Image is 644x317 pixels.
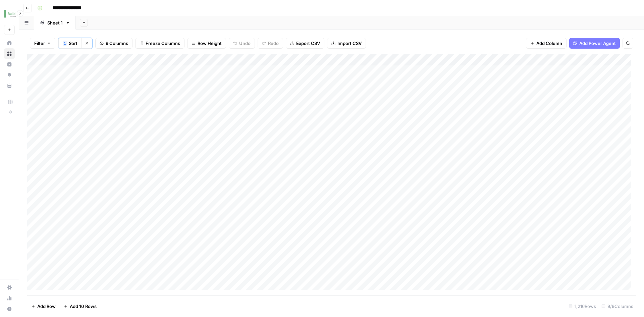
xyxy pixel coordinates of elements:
[4,5,15,22] button: Workspace: Buildium
[4,38,15,48] a: Home
[64,41,66,46] span: 1
[4,293,15,304] a: Usage
[106,40,128,47] span: 9 Columns
[4,81,15,91] a: Your Data
[135,38,184,49] button: Freeze Columns
[4,282,15,293] a: Settings
[268,40,279,47] span: Redo
[599,301,636,312] div: 9/9 Columns
[146,40,180,47] span: Freeze Columns
[566,301,599,312] div: 1,216 Rows
[27,301,60,312] button: Add Row
[30,38,55,49] button: Filter
[63,41,67,46] div: 1
[239,40,251,47] span: Undo
[34,16,76,30] a: Sheet 1
[286,38,324,49] button: Export CSV
[4,8,16,20] img: Buildium Logo
[70,303,97,310] span: Add 10 Rows
[37,303,56,310] span: Add Row
[187,38,226,49] button: Row Height
[536,40,562,47] span: Add Column
[258,38,283,49] button: Redo
[34,40,45,47] span: Filter
[569,38,620,49] button: Add Power Agent
[4,48,15,59] a: Browse
[229,38,255,49] button: Undo
[95,38,132,49] button: 9 Columns
[198,40,222,47] span: Row Height
[58,38,82,49] button: 1Sort
[60,301,101,312] button: Add 10 Rows
[337,40,362,47] span: Import CSV
[526,38,567,49] button: Add Column
[327,38,366,49] button: Import CSV
[296,40,320,47] span: Export CSV
[69,40,77,47] span: Sort
[4,59,15,70] a: Insights
[4,304,15,314] button: Help + Support
[47,19,63,26] div: Sheet 1
[4,70,15,81] a: Opportunities
[579,40,616,47] span: Add Power Agent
